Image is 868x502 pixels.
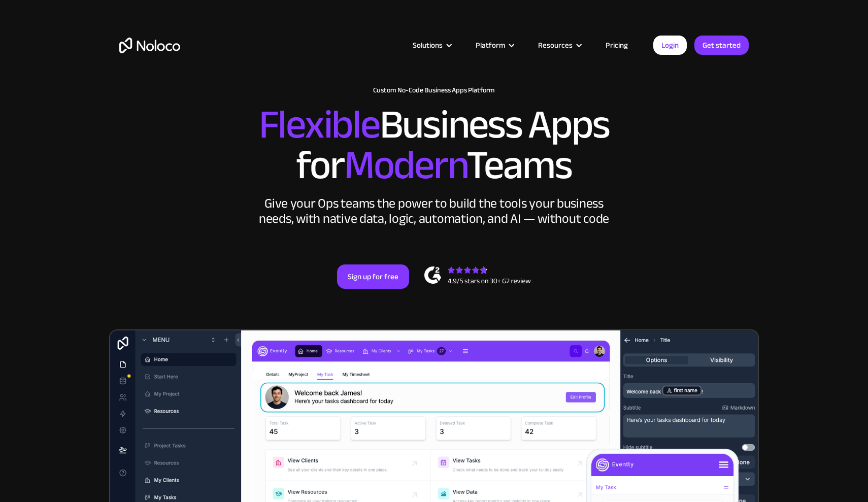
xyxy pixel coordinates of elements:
div: Platform [463,39,525,52]
div: Resources [538,39,573,52]
a: Get started [694,36,749,55]
span: Flexible [259,87,380,162]
span: Modern [344,127,466,203]
a: home [119,38,180,53]
h2: Business Apps for Teams [119,105,749,186]
a: Login [653,36,687,55]
div: Give your Ops teams the power to build the tools your business needs, with native data, logic, au... [256,196,612,226]
div: Solutions [413,39,443,52]
a: Sign up for free [337,264,409,289]
div: Solutions [400,39,463,52]
div: Platform [476,39,505,52]
a: Pricing [593,39,641,52]
div: Resources [525,39,593,52]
